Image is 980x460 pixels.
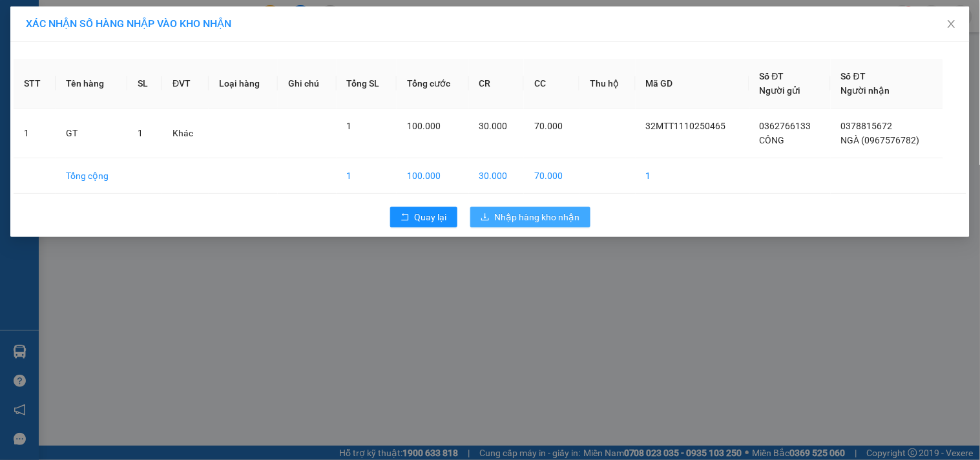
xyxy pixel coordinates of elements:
[390,207,457,227] button: rollbackQuay lại
[278,59,336,109] th: Ghi chú
[760,135,785,145] span: CÔNG
[579,59,636,109] th: Thu hộ
[760,71,784,81] span: Số ĐT
[524,158,579,194] td: 70.000
[479,121,508,131] span: 30.000
[127,59,162,109] th: SL
[56,59,127,109] th: Tên hàng
[397,59,469,109] th: Tổng cước
[337,59,397,109] th: Tổng SL
[760,121,811,131] span: 0362766133
[534,121,563,131] span: 70.000
[841,121,893,131] span: 0378815672
[337,158,397,194] td: 1
[14,109,56,158] td: 1
[209,59,278,109] th: Loại hàng
[470,207,590,227] button: downloadNhập hàng kho nhận
[841,85,890,96] span: Người nhận
[841,71,866,81] span: Số ĐT
[401,213,410,223] span: rollback
[841,135,920,145] span: NGÀ (0967576782)
[469,59,525,109] th: CR
[636,59,749,109] th: Mã GD
[469,158,525,194] td: 30.000
[162,109,209,158] td: Khác
[14,59,56,109] th: STT
[495,210,580,224] span: Nhập hàng kho nhận
[56,158,127,194] td: Tổng cộng
[481,213,490,223] span: download
[524,59,579,109] th: CC
[636,158,749,194] td: 1
[760,85,801,96] span: Người gửi
[26,17,231,30] span: XÁC NHẬN SỐ HÀNG NHẬP VÀO KHO NHẬN
[646,121,726,131] span: 32MTT1110250465
[415,210,447,224] span: Quay lại
[162,59,209,109] th: ĐVT
[397,158,469,194] td: 100.000
[407,121,441,131] span: 100.000
[347,121,352,131] span: 1
[933,6,970,43] button: Close
[946,19,957,29] span: close
[138,128,143,138] span: 1
[56,109,127,158] td: GT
